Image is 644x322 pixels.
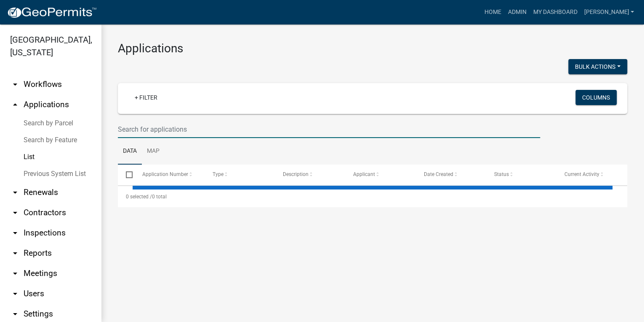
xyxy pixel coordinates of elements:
datatable-header-cell: Current Activity [556,165,627,185]
datatable-header-cell: Date Created [415,165,486,185]
h3: Applications [118,41,627,56]
a: My Dashboard [530,4,580,20]
i: arrow_drop_down [10,309,20,319]
a: Admin [504,4,530,20]
datatable-header-cell: Select [118,165,134,185]
span: Type [213,171,224,177]
i: arrow_drop_down [10,79,20,89]
a: Data [118,138,142,165]
span: 0 selected / [126,194,152,200]
i: arrow_drop_up [10,100,20,110]
datatable-header-cell: Applicant [345,165,415,185]
a: + Filter [128,90,164,105]
i: arrow_drop_down [10,289,20,299]
span: Status [494,171,509,177]
i: arrow_drop_down [10,268,20,279]
span: Application Number [142,171,188,177]
i: arrow_drop_down [10,208,20,218]
datatable-header-cell: Status [486,165,556,185]
a: Home [481,4,504,20]
i: arrow_drop_down [10,248,20,258]
span: Date Created [424,171,453,177]
i: arrow_drop_down [10,187,20,198]
a: [PERSON_NAME] [580,4,637,20]
datatable-header-cell: Type [205,165,275,185]
a: Map [142,138,165,165]
button: Columns [575,90,617,105]
span: Applicant [353,171,375,177]
span: Current Activity [564,171,599,177]
div: 0 total [118,186,627,207]
datatable-header-cell: Application Number [134,165,204,185]
button: Bulk Actions [568,59,627,74]
datatable-header-cell: Description [275,165,345,185]
i: arrow_drop_down [10,228,20,238]
input: Search for applications [118,121,540,138]
span: Description [283,171,309,177]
